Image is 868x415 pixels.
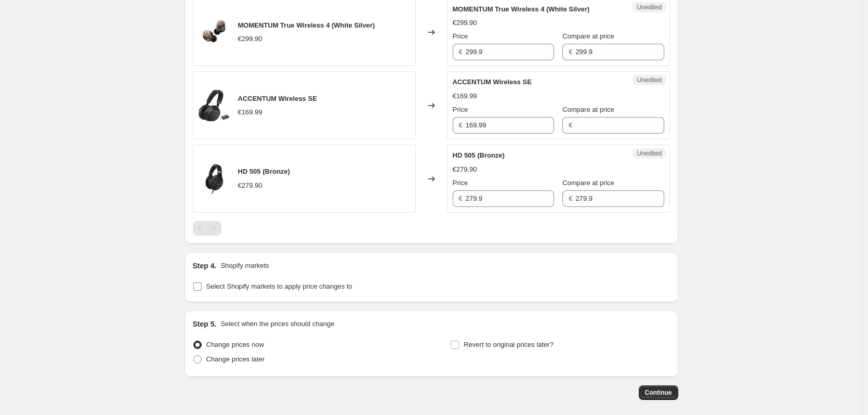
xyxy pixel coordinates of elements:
[193,319,217,329] h2: Step 5.
[453,151,505,159] span: HD 505 (Bronze)
[562,32,614,40] span: Compare at price
[206,341,264,348] span: Change prices now
[238,180,262,191] div: €279.90
[220,261,269,271] p: Shopify markets
[453,164,477,175] div: €279.90
[459,194,463,202] span: €
[569,194,572,202] span: €
[645,388,672,397] span: Continue
[637,3,662,11] span: Unedited
[238,107,262,118] div: €169.99
[453,91,477,101] div: €169.99
[569,121,572,129] span: €
[459,121,463,129] span: €
[637,149,662,158] span: Unedited
[453,18,477,28] div: €299.90
[569,48,572,56] span: €
[453,5,590,13] span: MOMENTUM True Wireless 4 (White Silver)
[238,21,375,29] span: MOMENTUM True Wireless 4 (White Silver)
[639,385,678,400] button: Continue
[206,282,352,290] span: Select Shopify markets to apply price changes to
[193,221,221,236] nav: Pagination
[220,319,334,329] p: Select when the prices should change
[562,179,614,187] span: Compare at price
[453,32,468,40] span: Price
[464,341,554,348] span: Revert to original prices later?
[206,355,265,363] span: Change prices later
[238,34,262,44] div: €299.90
[562,106,614,113] span: Compare at price
[637,76,662,84] span: Unedited
[199,90,230,121] img: 715xmAN3-qL._AC_SY450_80x.jpg
[453,78,532,86] span: ACCENTUM Wireless SE
[453,106,468,113] span: Price
[199,163,230,194] img: eyJwYXRoIjoic29ub3ZhXC9maWxlXC9wTXRDZTFyRXU3UldwQmpFZHFQei5qcGcifQ_sonova_FmJ-TjdFTemQUnsUR5jQjPg...
[459,48,463,56] span: €
[193,261,217,271] h2: Step 4.
[238,95,317,102] span: ACCENTUM Wireless SE
[453,179,468,187] span: Price
[199,17,230,48] img: mtw4_productimages_blackcopper_80x.jpg
[238,167,290,175] span: HD 505 (Bronze)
